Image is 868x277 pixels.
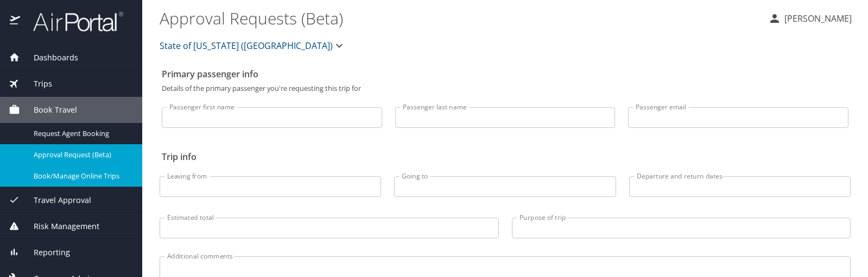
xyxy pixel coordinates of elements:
span: Travel Approval [20,194,91,206]
img: icon-airportal.png [10,11,21,32]
h2: Primary passenger info [162,65,848,83]
h1: Approval Requests (Beta) [160,1,759,35]
button: [PERSON_NAME] [764,9,856,28]
span: Dashboards [20,52,78,64]
p: [PERSON_NAME] [781,12,852,25]
span: State of [US_STATE] ([GEOGRAPHIC_DATA]) [160,38,333,53]
h2: Trip info [162,148,848,165]
span: Request Agent Booking [34,128,129,139]
span: Book Travel [20,104,77,116]
span: Approval Request (Beta) [34,150,129,160]
span: Book/Manage Online Trips [34,171,129,181]
img: airportal-logo.png [21,11,123,32]
button: State of [US_STATE] ([GEOGRAPHIC_DATA]) [155,35,350,57]
span: Trips [20,78,52,90]
p: Details of the primary passenger you're requesting this trip for [162,85,848,92]
span: Reporting [20,247,70,258]
span: Risk Management [20,220,99,232]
